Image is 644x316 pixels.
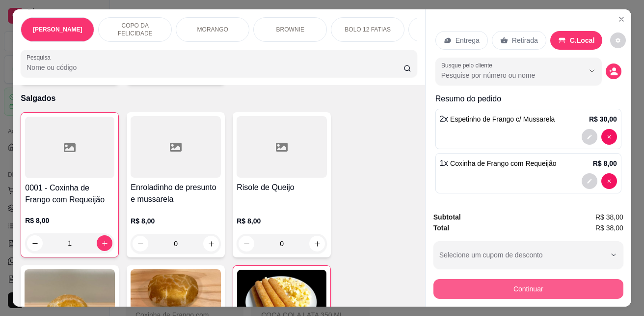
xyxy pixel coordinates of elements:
[435,93,621,105] p: Resumo do pedido
[97,235,112,251] button: increase-product-quantity
[237,216,327,226] p: R$ 8,00
[450,115,555,123] span: Espetinho de Frango c/ Mussarela
[456,35,480,45] p: Entrega
[601,129,617,145] button: decrease-product-quantity
[417,22,474,37] p: Copo da Felicidade Salgado
[441,70,568,80] input: Busque pelo cliente
[21,93,417,104] p: Salgados
[570,35,595,45] p: C.Local
[133,236,148,252] button: decrease-product-quantity
[582,129,597,145] button: decrease-product-quantity
[345,26,391,33] p: BOLO 12 FATIAS
[582,173,597,189] button: decrease-product-quantity
[595,222,623,233] span: R$ 38,00
[309,236,325,252] button: increase-product-quantity
[239,236,254,252] button: decrease-product-quantity
[433,279,623,299] button: Continuar
[197,26,228,33] p: MORANGO
[237,182,327,193] h4: Risole de Queijo
[276,26,304,33] p: BROWNIE
[33,26,82,33] p: [PERSON_NAME]
[27,235,43,251] button: decrease-product-quantity
[131,216,221,226] p: R$ 8,00
[433,224,449,232] strong: Total
[440,158,557,169] p: 1 x
[584,63,600,79] button: Show suggestions
[589,114,617,124] p: R$ 30,00
[433,213,461,221] strong: Subtotal
[27,53,54,62] label: Pesquisa
[433,241,623,269] button: Selecione um cupom de desconto
[131,182,221,205] h4: Enroladinho de presunto e mussarela
[203,236,219,252] button: increase-product-quantity
[595,212,623,222] span: R$ 38,00
[614,11,629,27] button: Close
[512,35,538,45] p: Retirada
[606,63,621,79] button: decrease-product-quantity
[25,216,114,225] p: R$ 8,00
[450,159,556,167] span: Coxinha de Frango com Requeijão
[107,22,163,37] p: COPO DA FELICIDADE
[610,32,626,48] button: decrease-product-quantity
[441,61,496,69] label: Busque pelo cliente
[601,173,617,189] button: decrease-product-quantity
[25,182,114,206] h4: 0001 - Coxinha de Frango com Requeijão
[440,113,555,125] p: 2 x
[593,158,617,168] p: R$ 8,00
[27,63,403,72] input: Pesquisa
